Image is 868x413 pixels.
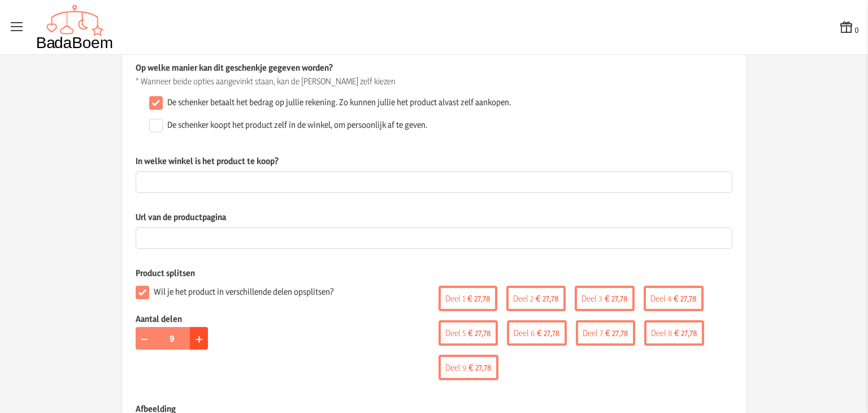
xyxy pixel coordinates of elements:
label: In welke winkel is het product te koop? [136,155,732,171]
label: Url van de productpagina [136,211,732,227]
div: € 27,78 [439,320,498,346]
span: Deel 8 [651,328,672,338]
span: Deel 1 [445,293,465,304]
div: € 27,78 [576,320,635,346]
span: Deel 2 [513,293,533,304]
p: * Wanneer beide opties aangevinkt staan, kan de [PERSON_NAME] zelf kiezen [136,76,732,87]
span: Deel 9 [445,362,466,373]
div: € 27,78 [506,286,566,311]
button: 0 [839,19,859,36]
label: Wil je het product in verschillende delen opsplitsen? [154,286,334,298]
span: − [140,329,149,347]
span: Deel 5 [445,328,466,338]
label: De schenker betaalt het bedrag op jullie rekening. Zo kunnen jullie het product alvast zelf aanko... [167,97,511,108]
span: Deel 3 [581,293,602,304]
div: € 27,78 [644,320,704,346]
p: Product splitsen [136,267,732,279]
div: € 27,78 [439,355,498,380]
span: Deel 7 [583,328,603,338]
label: De schenker koopt het product zelf in de winkel, om persoonlijk af te geven. [167,119,427,131]
div: € 27,78 [507,320,567,346]
span: Deel 4 [650,293,671,304]
p: Op welke manier kan dit geschenkje gegeven worden? [136,62,732,74]
label: Aantal delen [136,313,182,324]
div: € 27,78 [575,286,635,311]
span: + [196,329,203,347]
button: − [136,327,154,350]
span: Deel 6 [514,328,535,338]
img: Badaboem [36,5,114,50]
div: € 27,78 [644,286,704,311]
button: + [190,327,208,350]
div: € 27,78 [439,286,497,311]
